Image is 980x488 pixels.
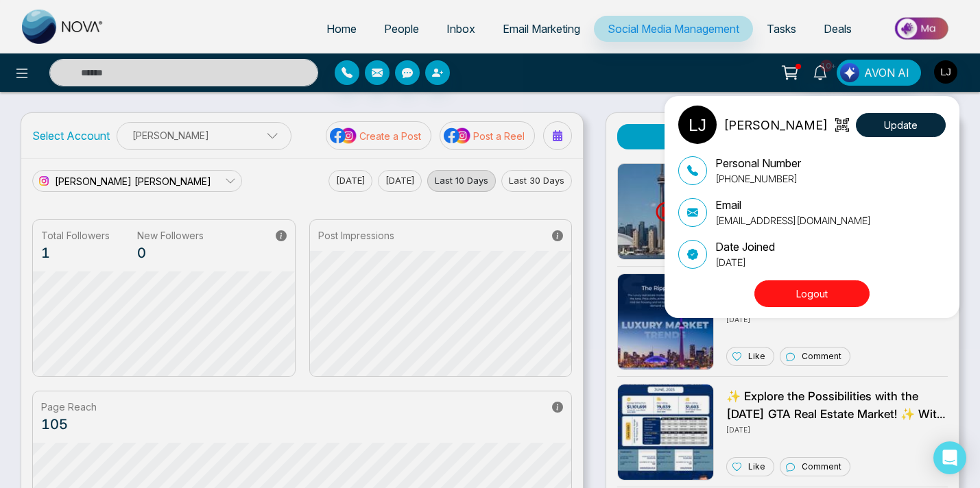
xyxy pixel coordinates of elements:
button: Update [856,113,946,137]
p: Personal Number [715,155,801,171]
p: [EMAIL_ADDRESS][DOMAIN_NAME] [715,213,871,228]
p: [PHONE_NUMBER] [715,171,801,186]
button: Logout [754,280,870,307]
p: [PERSON_NAME] [724,116,828,134]
div: Open Intercom Messenger [933,441,966,474]
p: Email [715,197,871,213]
p: [DATE] [715,255,775,269]
p: Date Joined [715,239,775,255]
